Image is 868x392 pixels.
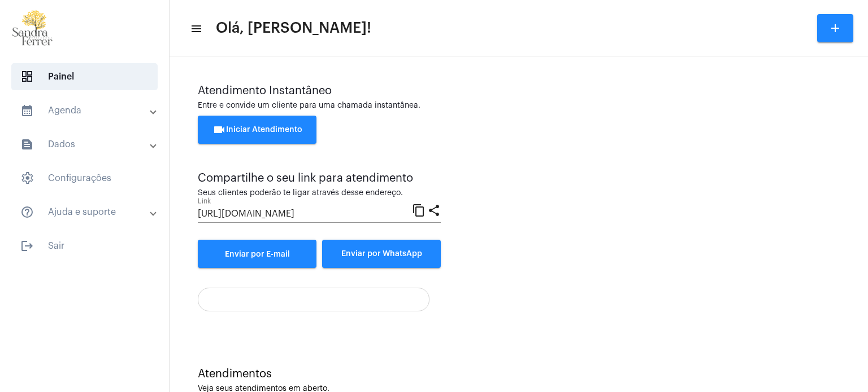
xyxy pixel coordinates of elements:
span: Enviar por E-mail [225,250,290,258]
mat-icon: videocam [212,123,226,136]
span: Olá, [PERSON_NAME]! [216,19,371,37]
mat-icon: sidenav icon [20,138,34,151]
mat-icon: sidenav icon [20,205,34,219]
div: Atendimento Instantâneo [198,85,840,97]
button: Iniciar Atendimento [198,116,316,144]
button: Enviar por WhatsApp [322,240,441,268]
mat-expansion-panel-header: sidenav iconDados [7,131,169,158]
mat-panel-title: Dados [20,138,151,151]
span: sidenav icon [20,171,34,185]
div: Seus clientes poderão te ligar através desse endereço. [198,189,441,197]
mat-icon: sidenav icon [20,104,34,117]
div: Compartilhe o seu link para atendimento [198,172,441,184]
mat-panel-title: Ajuda e suporte [20,205,151,219]
span: Enviar por WhatsApp [341,250,422,258]
mat-icon: add [828,21,842,35]
a: Enviar por E-mail [198,240,316,268]
img: 87cae55a-51f6-9edc-6e8c-b06d19cf5cca.png [9,6,57,51]
span: sidenav icon [20,70,34,83]
span: Configurações [11,165,158,192]
span: Iniciar Atendimento [212,126,302,134]
mat-panel-title: Agenda [20,104,151,117]
mat-icon: share [427,203,441,217]
mat-icon: content_copy [412,203,426,217]
mat-expansion-panel-header: sidenav iconAjuda e suporte [7,199,169,226]
span: Painel [11,63,158,90]
mat-icon: sidenav icon [20,239,34,253]
mat-expansion-panel-header: sidenav iconAgenda [7,97,169,124]
div: Atendimentos [198,368,840,380]
mat-icon: sidenav icon [190,22,201,36]
div: Entre e convide um cliente para uma chamada instantânea. [198,102,840,110]
span: Sair [11,232,158,259]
